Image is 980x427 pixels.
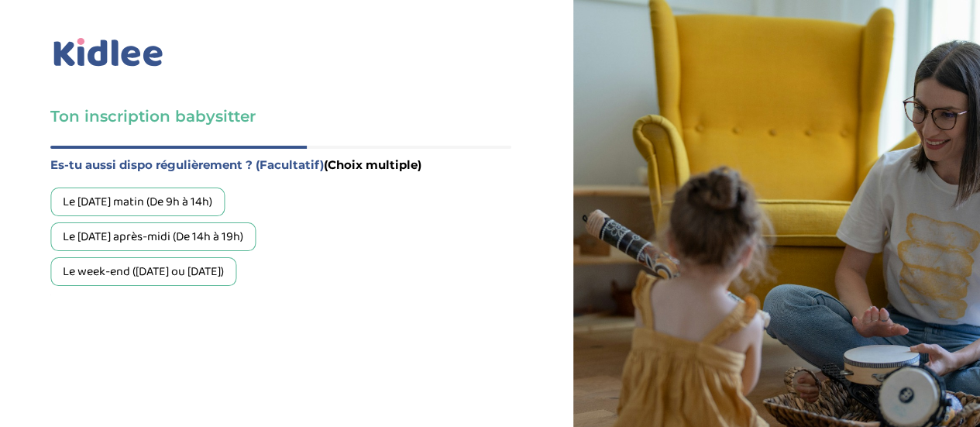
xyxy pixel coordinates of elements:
[50,105,511,127] h3: Ton inscription babysitter
[324,157,421,172] span: (Choix multiple)
[50,222,256,251] div: Le [DATE] après-midi (De 14h à 19h)
[50,35,167,71] img: logo_kidlee_bleu
[50,257,236,286] div: Le week-end ([DATE] ou [DATE])
[50,155,511,175] label: Es-tu aussi dispo régulièrement ? (Facultatif)
[50,188,225,216] div: Le [DATE] matin (De 9h à 14h)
